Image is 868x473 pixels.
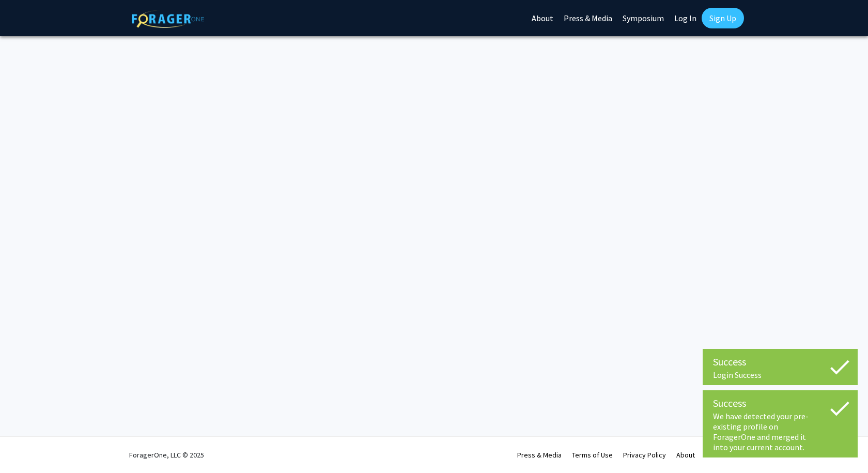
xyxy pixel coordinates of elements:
a: About [676,450,695,460]
div: We have detected your pre-existing profile on ForagerOne and merged it into your current account. [713,411,847,452]
div: ForagerOne, LLC © 2025 [129,437,204,473]
a: Terms of Use [572,450,613,460]
div: Success [713,354,847,370]
a: Privacy Policy [623,450,666,460]
a: Sign Up [702,8,744,28]
img: ForagerOne Logo [132,10,204,28]
div: Login Success [713,370,847,380]
div: Success [713,395,847,411]
a: Press & Media [517,450,562,460]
